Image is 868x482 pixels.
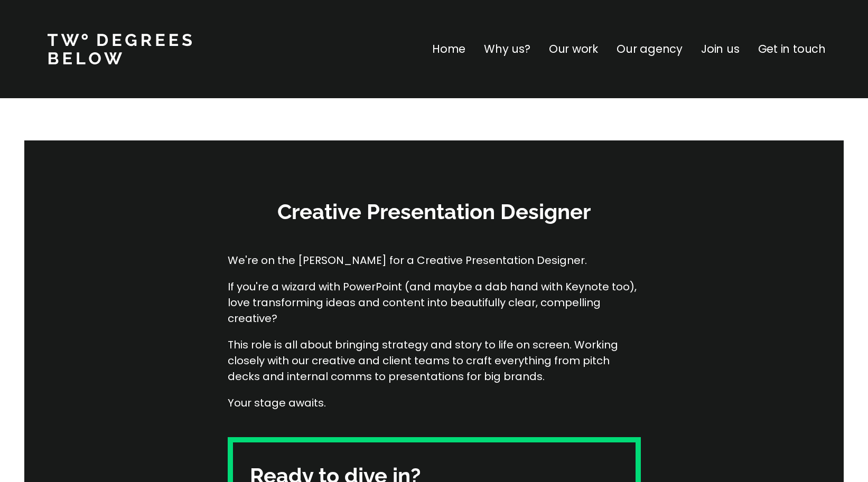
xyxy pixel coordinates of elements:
p: This role is all about bringing strategy and story to life on screen. Working closely with our cr... [228,337,641,384]
h3: Creative Presentation Designer [276,197,593,226]
a: Get in touch [758,41,826,58]
a: Why us? [484,41,530,58]
p: If you're a wizard with PowerPoint (and maybe a dab hand with Keynote too), love transforming ide... [228,279,641,326]
a: Join us [701,41,740,58]
a: Home [432,41,465,58]
a: Our work [549,41,598,58]
p: Your stage awaits. [228,395,641,411]
p: We're on the [PERSON_NAME] for a Creative Presentation Designer. [228,252,641,268]
a: Our agency [617,41,683,58]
